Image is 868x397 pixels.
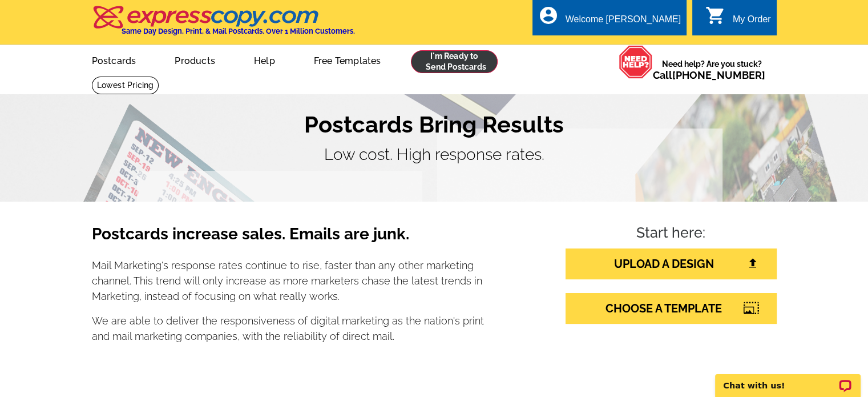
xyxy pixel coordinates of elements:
a: [PHONE_NUMBER] [672,69,765,81]
a: UPLOAD A DESIGN [566,248,777,279]
a: CHOOSE A TEMPLATE [566,293,777,324]
div: My Order [733,14,771,30]
img: help [619,45,653,79]
span: Need help? Are you stuck? [653,58,771,81]
h4: Same Day Design, Print, & Mail Postcards. Over 1 Million Customers. [122,27,355,35]
a: Help [236,46,293,73]
a: Free Templates [296,46,399,73]
a: Products [156,46,233,73]
a: Postcards [74,46,155,73]
iframe: LiveChat chat widget [708,361,868,397]
p: We are able to deliver the responsiveness of digital marketing as the nation's print and mail mar... [92,313,485,344]
a: Same Day Design, Print, & Mail Postcards. Over 1 Million Customers. [92,14,355,35]
i: account_circle [538,5,559,26]
i: shopping_cart [705,5,726,26]
p: Low cost. High response rates. [92,143,777,167]
span: Call [653,69,765,81]
h1: Postcards Bring Results [92,111,777,138]
h3: Postcards increase sales. Emails are junk. [92,224,485,253]
div: Welcome [PERSON_NAME] [566,14,681,30]
h4: Start here: [566,224,777,244]
p: Mail Marketing's response rates continue to rise, faster than any other marketing channel. This t... [92,258,485,304]
a: shopping_cart My Order [705,13,771,27]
